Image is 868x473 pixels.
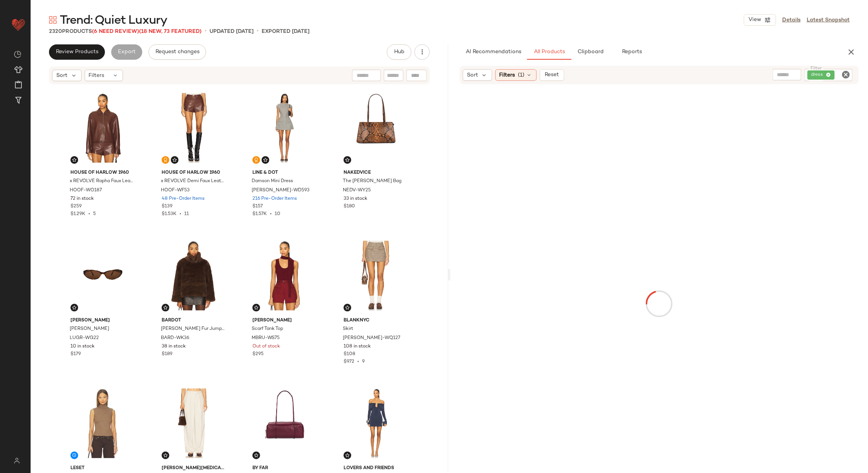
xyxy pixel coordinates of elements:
span: 72 in stock [70,196,94,202]
span: x REVOLVE Demi Faux Leather Short [161,178,226,185]
span: $295 [252,351,264,358]
img: BFAR-WY94_V1.jpg [246,385,323,462]
img: svg%3e [345,453,350,458]
span: Request changes [155,49,200,55]
img: svg%3e [254,158,259,162]
img: MBRU-WS75_V1.jpg [246,237,323,314]
span: The [PERSON_NAME] Bag [343,178,401,185]
a: Details [782,16,801,24]
span: $180 [344,203,355,210]
span: BY FAR [252,465,317,472]
span: 10 in stock [70,343,95,350]
span: 38 in stock [162,343,186,350]
img: heart_red.DM2ytmEG.svg [11,17,26,32]
p: Exported [DATE] [262,28,310,36]
img: HOOF-WF53_V1.jpg [156,89,233,166]
span: 33 in stock [344,196,367,202]
img: svg%3e [254,305,259,310]
a: Latest Snapshot [807,16,850,24]
span: HOOF-WO187 [70,187,102,194]
span: Sort [467,71,478,79]
img: svg%3e [254,453,259,458]
span: Reset [544,72,559,78]
span: $189 [162,351,172,358]
span: Damson Mini Dress [252,178,293,185]
p: updated [DATE] [210,28,254,36]
span: [PERSON_NAME][MEDICAL_DATA] [162,465,226,472]
span: BARD-WK36 [161,335,189,342]
span: [PERSON_NAME]-WQ127 [343,335,400,342]
button: View [744,14,776,26]
span: AI Recommendations [465,49,521,55]
img: svg%3e [345,158,350,162]
span: $1.57K [252,212,267,217]
span: Scarf Tank Top [252,326,283,333]
span: Out of stock [252,343,280,350]
img: BLAN-WQ127_V1.jpg [337,237,414,314]
span: $179 [70,351,81,358]
span: (1) [518,71,525,79]
span: House of Harlow 1960 [162,170,226,176]
span: $1.29K [70,212,85,217]
div: Products [49,28,201,36]
img: svg%3e [263,158,268,162]
span: $139 [162,203,172,210]
img: LSET-WS82_V1.jpg [64,385,141,462]
span: View [748,17,761,23]
span: BLANKNYC [344,317,408,324]
span: LESET [70,465,135,472]
span: 9 [362,359,365,364]
img: LOVF-WD4704_V1.jpg [337,385,414,462]
span: $108 [344,351,355,358]
span: $157 [252,203,263,210]
span: • [354,359,362,364]
span: 48 Pre-Order Items [162,196,205,202]
span: • [205,27,206,36]
span: Reports [622,49,642,55]
span: Bardot [162,317,226,324]
span: $1.53K [162,212,177,217]
span: [PERSON_NAME] Fur Jumper [161,326,226,333]
span: (6 Need Review) [92,29,139,34]
span: • [85,212,93,217]
span: Skirt [343,326,353,333]
span: • [257,27,259,36]
span: 10 [275,212,280,217]
span: • [267,212,275,217]
img: svg%3e [172,158,177,162]
span: All Products [534,49,565,55]
span: [PERSON_NAME] [252,317,317,324]
span: 108 in stock [344,343,371,350]
img: AYAR-WP36_V1.jpg [156,385,233,462]
span: dress [811,72,826,78]
img: svg%3e [9,458,24,464]
img: svg%3e [14,51,21,58]
span: • [177,212,184,217]
img: BARD-WK36_V1.jpg [156,237,233,314]
button: Hub [387,44,411,60]
span: Filters [500,71,515,79]
span: Trend: Quiet Luxury [60,13,167,28]
span: MBRU-WS75 [252,335,280,342]
span: Lovers and Friends [344,465,408,472]
span: Sort [56,72,67,80]
span: NEDV-WY25 [343,187,371,194]
img: svg%3e [72,158,77,162]
img: NEDV-WY25_V1.jpg [337,89,414,166]
span: x REVOLVE Rapha Faux Leather Jacket [70,178,134,185]
button: Review Products [49,44,105,60]
span: [PERSON_NAME] [70,326,109,333]
span: Line & Dot [252,170,317,176]
img: svg%3e [163,305,168,310]
span: [PERSON_NAME] [70,317,135,324]
span: Clipboard [577,49,604,55]
span: Nakedvice [344,170,408,176]
img: HOOF-WO187_V1.jpg [64,89,141,166]
span: LUGR-WG22 [70,335,99,342]
img: svg%3e [163,158,168,162]
span: Filters [89,72,105,80]
img: LUGR-WG22_V1.jpg [64,237,141,314]
span: $972 [344,359,354,364]
span: [PERSON_NAME]-WD593 [252,187,310,194]
i: Clear Filter [841,70,850,79]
